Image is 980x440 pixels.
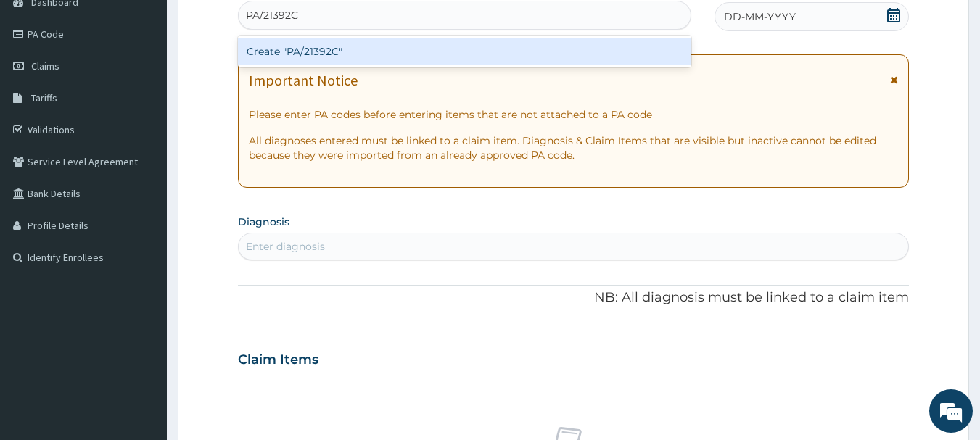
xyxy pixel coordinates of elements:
p: NB: All diagnosis must be linked to a claim item [238,289,910,307]
img: d_794563401_company_1708531726252_794563401 [27,72,59,109]
span: Claims [31,59,59,72]
p: All diagnoses entered must be linked to a claim item. Diagnosis & Claim Items that are visible bu... [249,133,899,162]
span: Tariffs [31,91,57,104]
p: Please enter PA codes before entering items that are not attached to a PA code [249,107,899,122]
h3: Claim Items [238,352,318,368]
span: We're online! [84,129,200,275]
div: Minimize live chat window [238,7,273,42]
textarea: Type your message and hit 'Enter' [7,289,276,340]
div: Create "PA/21392C" [238,38,692,65]
h1: Important Notice [249,72,358,88]
label: Diagnosis [238,215,289,229]
div: Enter diagnosis [246,239,325,254]
div: Chat with us now [75,81,244,100]
span: DD-MM-YYYY [724,9,796,24]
